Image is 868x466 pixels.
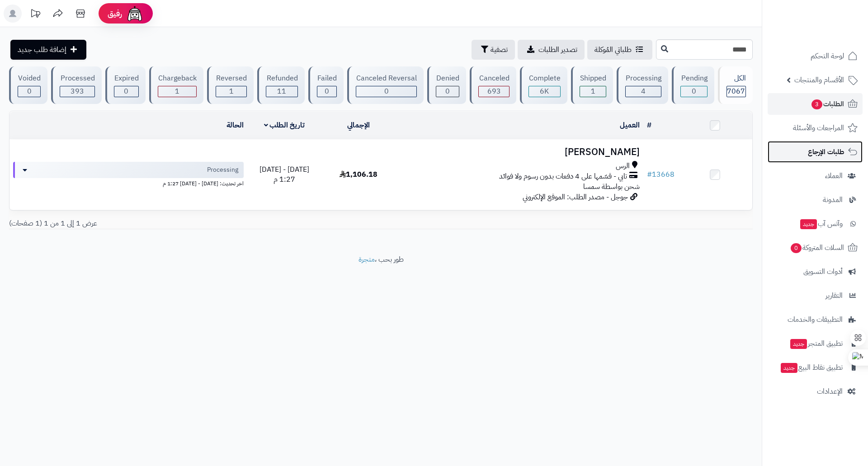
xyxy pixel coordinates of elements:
[681,86,707,97] div: 0
[347,120,370,131] a: الإجمالي
[71,86,84,97] span: 393
[126,5,144,23] img: ai-face.png
[307,66,345,104] a: Failed 0
[799,217,843,230] span: وآتس آب
[800,219,817,229] span: جديد
[692,86,696,97] span: 0
[499,171,627,182] span: تابي - قسّمها على 4 دفعات بدون رسوم ولا فوائد
[781,363,797,373] span: جديد
[158,73,197,84] div: Chargeback
[540,86,549,97] span: 6K
[528,73,561,84] div: Complete
[790,243,802,254] span: 0
[529,86,560,97] div: 5963
[356,73,417,84] div: Canceled Reversal
[325,86,329,97] span: 0
[768,309,863,330] a: التطبيقات والخدمات
[359,254,375,265] a: متجرة
[768,213,863,235] a: وآتس آبجديد
[255,66,306,104] a: Refunded 11
[587,40,652,60] a: طلباتي المُوكلة
[317,73,337,84] div: Failed
[18,44,66,55] span: إضافة طلب جديد
[811,50,844,62] span: لوحة التحكم
[216,73,247,84] div: Reversed
[727,86,745,97] span: 7067
[259,164,309,185] span: [DATE] - [DATE] 1:27 م
[625,73,661,84] div: Processing
[491,44,508,55] span: تصفية
[768,357,863,378] a: تطبيق نقاط البيعجديد
[768,285,863,306] a: التقارير
[425,66,468,104] a: Denied 0
[345,66,425,104] a: Canceled Reversal 0
[594,44,632,55] span: طلباتي المُوكلة
[205,66,255,104] a: Reversed 1
[788,313,843,326] span: التطبيقات والخدمات
[825,169,843,182] span: العملاء
[266,86,297,97] div: 11
[445,86,450,97] span: 0
[114,73,139,84] div: Expired
[10,40,86,60] a: إضافة طلب جديد
[647,120,651,131] a: #
[49,66,103,104] a: Processed 393
[616,161,630,171] span: الرس
[384,86,389,97] span: 0
[823,193,843,206] span: المدونة
[794,74,844,86] span: الأقسام والمنتجات
[436,73,459,84] div: Denied
[207,165,238,174] span: Processing
[340,169,377,180] span: 1,106.18
[472,40,515,60] button: تصفية
[789,337,843,350] span: تطبيق المتجر
[569,66,615,104] a: Shipped 1
[811,98,844,110] span: الطلبات
[580,86,606,97] div: 1
[790,241,844,254] span: السلات المتروكة
[264,120,305,131] a: تاريخ الطلب
[768,93,863,115] a: الطلبات3
[400,147,640,157] h3: [PERSON_NAME]
[626,86,661,97] div: 4
[18,86,40,97] div: 0
[487,86,501,97] span: 693
[768,117,863,139] a: المراجعات والأسئلة
[768,45,863,67] a: لوحة التحكم
[114,86,138,97] div: 0
[538,44,577,55] span: تصدير الطلبات
[147,66,205,104] a: Chargeback 1
[523,192,628,202] span: جوجل - مصدر الطلب: الموقع الإلكتروني
[2,218,381,229] div: عرض 1 إلى 1 من 1 (1 صفحات)
[317,86,336,97] div: 0
[479,86,509,97] div: 693
[229,86,234,97] span: 1
[27,86,32,97] span: 0
[807,14,859,33] img: logo-2.png
[768,333,863,354] a: تطبيق المتجرجديد
[436,86,459,97] div: 0
[768,165,863,187] a: العملاء
[620,120,640,131] a: العميل
[216,86,246,97] div: 1
[726,73,746,84] div: الكل
[790,339,807,349] span: جديد
[793,122,844,134] span: المراجعات والأسئلة
[680,73,707,84] div: Pending
[811,99,823,110] span: 3
[158,86,196,97] div: 1
[670,66,716,104] a: Pending 0
[7,66,49,104] a: Voided 0
[647,169,675,180] a: #13668
[768,261,863,282] a: أدوات التسويق
[226,120,244,131] a: الحالة
[356,86,416,97] div: 0
[615,66,670,104] a: Processing 4
[518,66,569,104] a: Complete 6K
[24,5,47,25] a: تحديثات المنصة
[580,73,606,84] div: Shipped
[277,86,286,97] span: 11
[124,86,128,97] span: 0
[18,73,41,84] div: Voided
[647,169,652,180] span: #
